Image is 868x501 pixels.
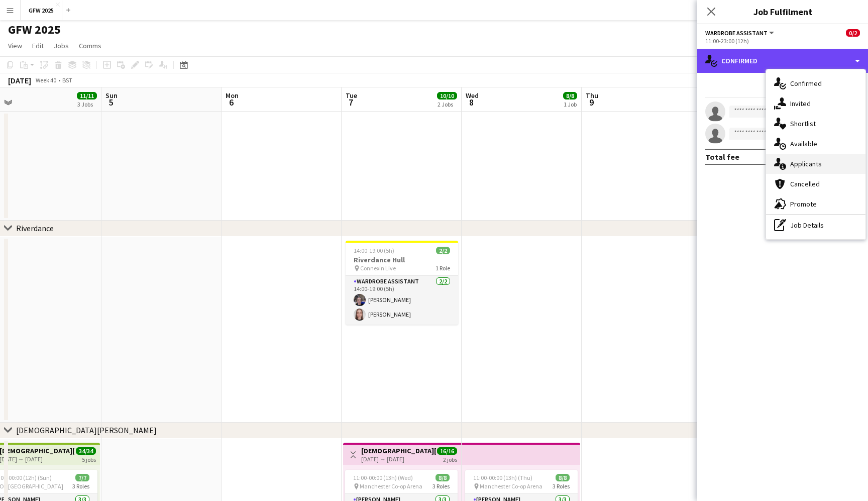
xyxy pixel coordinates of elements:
[443,455,457,463] div: 2 jobs
[77,101,96,108] div: 3 Jobs
[346,91,357,100] span: Tue
[16,425,157,435] div: [DEMOGRAPHIC_DATA][PERSON_NAME]
[846,29,860,37] span: 0/2
[62,76,72,84] div: BST
[79,41,101,50] span: Comms
[705,37,860,45] div: 11:00-23:00 (12h)
[54,41,69,50] span: Jobs
[563,92,577,99] span: 8/8
[697,49,868,73] div: Confirmed
[75,474,89,481] span: 7/7
[21,1,62,20] button: GFW 2025
[8,41,22,50] span: View
[82,455,96,463] div: 5 jobs
[4,39,26,52] a: View
[77,92,97,99] span: 11/11
[361,455,436,463] div: [DATE] → [DATE]
[437,92,457,99] span: 10/10
[438,101,457,108] div: 2 Jobs
[464,96,479,108] span: 8
[705,29,768,37] span: Wardrobe Assistant
[564,101,577,108] div: 1 Job
[346,276,458,325] app-card-role: Wardrobe Assistant2/214:00-19:00 (5h)[PERSON_NAME][PERSON_NAME]
[72,482,89,490] span: 3 Roles
[436,247,450,254] span: 2/2
[50,39,73,52] a: Jobs
[344,96,357,108] span: 7
[432,482,450,490] span: 3 Roles
[360,264,396,272] span: Connexin Live
[361,446,436,455] h3: [DEMOGRAPHIC_DATA][PERSON_NAME] Manchester
[436,264,450,272] span: 1 Role
[584,96,598,108] span: 9
[790,159,822,168] span: Applicants
[705,29,776,37] button: Wardrobe Assistant
[473,474,532,481] span: 11:00-00:00 (13h) (Thu)
[436,474,450,481] span: 8/8
[75,39,105,52] a: Comms
[466,91,479,100] span: Wed
[226,91,239,100] span: Mon
[16,223,54,233] div: Riverdance
[32,41,44,50] span: Edit
[353,474,413,481] span: 11:00-00:00 (13h) (Wed)
[553,482,570,490] span: 3 Roles
[790,99,811,108] span: Invited
[790,139,817,148] span: Available
[346,241,458,325] app-job-card: 14:00-19:00 (5h)2/2Riverdance Hull Connexin Live1 RoleWardrobe Assistant2/214:00-19:00 (5h)[PERSO...
[790,179,820,188] span: Cancelled
[790,119,816,128] span: Shortlist
[705,152,739,162] div: Total fee
[480,482,542,490] span: Manchester Co-op Arena
[766,215,865,235] div: Job Details
[33,76,58,84] span: Week 40
[105,91,118,100] span: Sun
[76,447,96,455] span: 34/34
[697,5,868,18] h3: Job Fulfilment
[8,75,31,85] div: [DATE]
[354,247,394,254] span: 14:00-19:00 (5h)
[28,39,48,52] a: Edit
[360,482,422,490] span: Manchester Co-op Arena
[790,199,817,209] span: Promote
[224,96,239,108] span: 6
[586,91,598,100] span: Thu
[8,22,61,37] h1: GFW 2025
[437,447,457,455] span: 16/16
[556,474,570,481] span: 8/8
[346,255,458,264] h3: Riverdance Hull
[790,79,822,88] span: Confirmed
[104,96,118,108] span: 5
